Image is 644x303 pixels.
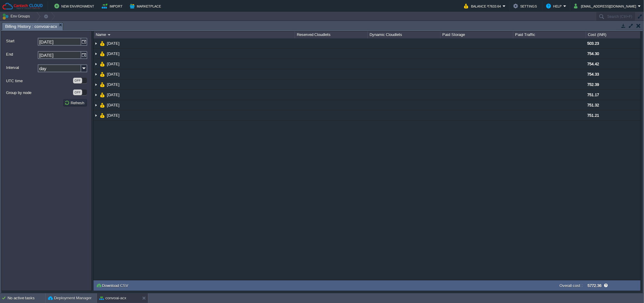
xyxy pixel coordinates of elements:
span: 754.30 [587,51,599,56]
img: AMDAwAAAACH5BAEAAAAALAAAAAABAAEAAAICRAEAOw== [100,100,105,110]
span: Billing History : convoai-acx [5,23,57,30]
label: 5772.36 [588,283,602,288]
div: Dynamic Cloudlets [368,31,440,38]
div: OFF [73,78,82,83]
img: AMDAwAAAACH5BAEAAAAALAAAAAABAAEAAAICRAEAOw== [100,38,105,48]
button: Marketplace [130,2,163,10]
img: AMDAwAAAACH5BAEAAAAALAAAAAABAAEAAAICRAEAOw== [94,59,98,69]
span: 754.33 [587,72,599,77]
span: 752.39 [587,82,599,87]
img: AMDAwAAAACH5BAEAAAAALAAAAAABAAEAAAICRAEAOw== [100,90,105,100]
a: [DATE] [106,82,120,87]
a: [DATE] [106,92,120,97]
img: AMDAwAAAACH5BAEAAAAALAAAAAABAAEAAAICRAEAOw== [94,49,98,59]
div: Paid Traffic [514,31,586,38]
img: AMDAwAAAACH5BAEAAAAALAAAAAABAAEAAAICRAEAOw== [94,100,98,110]
label: Interval [6,64,37,71]
span: 503.23 [587,41,599,46]
label: Overall cost : [559,283,583,288]
button: Download CSV [96,283,130,288]
img: Cantech Cloud [2,2,43,10]
button: Balance ₹7633.64 [464,2,503,10]
div: Cost (INR) [586,31,640,38]
img: AMDAwAAAACH5BAEAAAAALAAAAAABAAEAAAICRAEAOw== [94,38,98,48]
button: Import [102,2,124,10]
div: OFF [73,90,82,95]
img: AMDAwAAAACH5BAEAAAAALAAAAAABAAEAAAICRAEAOw== [94,69,98,79]
label: Group by node [6,90,72,96]
img: AMDAwAAAACH5BAEAAAAALAAAAAABAAEAAAICRAEAOw== [94,80,98,90]
img: AMDAwAAAACH5BAEAAAAALAAAAAABAAEAAAICRAEAOw== [94,110,98,120]
button: Refresh [64,100,86,106]
button: New Environment [54,2,96,10]
img: AMDAwAAAACH5BAEAAAAALAAAAAABAAEAAAICRAEAOw== [94,90,98,100]
a: [DATE] [106,72,120,77]
button: convoai-acx [99,295,126,301]
a: [DATE] [106,41,120,46]
span: 754.42 [587,62,599,66]
img: AMDAwAAAACH5BAEAAAAALAAAAAABAAEAAAICRAEAOw== [100,110,105,120]
a: [DATE] [106,61,120,67]
label: End [6,51,37,57]
button: Settings [513,2,539,10]
img: AMDAwAAAACH5BAEAAAAALAAAAAABAAEAAAICRAEAOw== [100,69,105,79]
label: UTC time [6,78,72,84]
button: [EMAIL_ADDRESS][DOMAIN_NAME] [574,2,638,10]
span: 751.32 [587,103,599,107]
div: No active tasks [8,293,45,303]
button: Deployment Manager [48,295,91,301]
div: Name [94,31,295,38]
div: Paid Storage [441,31,513,38]
a: [DATE] [106,113,120,118]
button: Help [546,2,563,10]
a: [DATE] [106,103,120,108]
a: [DATE] [106,51,120,56]
span: 751.21 [587,113,599,118]
button: Env Groups [2,12,32,21]
img: AMDAwAAAACH5BAEAAAAALAAAAAABAAEAAAICRAEAOw== [100,59,105,69]
img: AMDAwAAAACH5BAEAAAAALAAAAAABAAEAAAICRAEAOw== [108,34,111,36]
span: 751.17 [587,93,599,97]
img: AMDAwAAAACH5BAEAAAAALAAAAAABAAEAAAICRAEAOw== [100,49,105,59]
img: AMDAwAAAACH5BAEAAAAALAAAAAABAAEAAAICRAEAOw== [100,80,105,90]
div: Reserved Cloudlets [295,31,367,38]
label: Start [6,38,37,44]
